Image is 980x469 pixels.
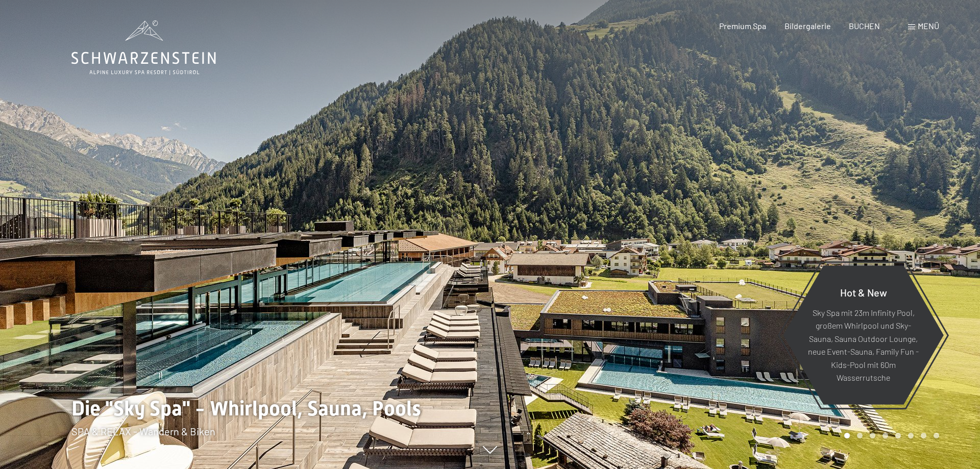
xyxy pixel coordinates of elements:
div: Carousel Page 6 [908,433,914,438]
div: Carousel Page 5 [895,433,901,438]
div: Carousel Pagination [841,433,939,438]
a: Hot & New Sky Spa mit 23m Infinity Pool, großem Whirlpool und Sky-Sauna, Sauna Outdoor Lounge, ne... [782,265,944,405]
span: Menü [918,21,939,31]
div: Carousel Page 2 [857,433,863,438]
a: BUCHEN [849,21,880,31]
span: Hot & New [840,286,887,298]
div: Carousel Page 7 [921,433,926,438]
div: Carousel Page 8 [934,433,939,438]
p: Sky Spa mit 23m Infinity Pool, großem Whirlpool und Sky-Sauna, Sauna Outdoor Lounge, neue Event-S... [808,306,919,384]
div: Carousel Page 1 (Current Slide) [844,433,850,438]
div: Carousel Page 3 [870,433,875,438]
a: Bildergalerie [785,21,831,31]
a: Premium Spa [719,21,766,31]
div: Carousel Page 4 [883,433,888,438]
